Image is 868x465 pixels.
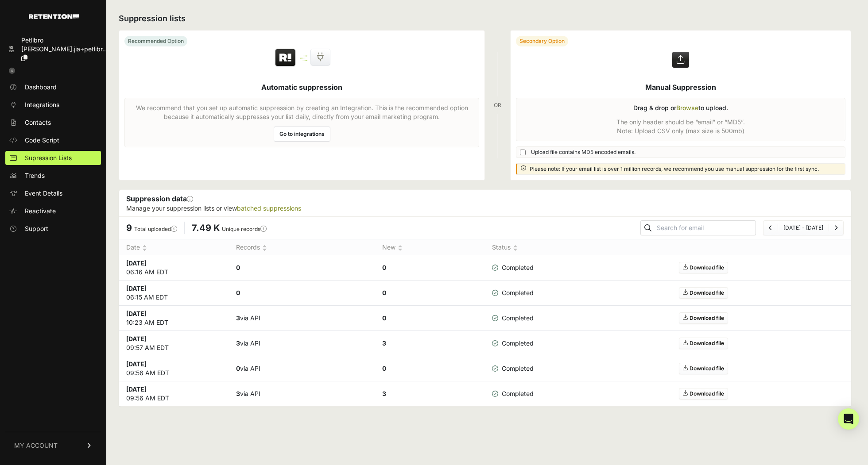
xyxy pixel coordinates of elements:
a: Download file [679,312,728,324]
strong: [DATE] [126,360,147,368]
img: integration [300,55,307,57]
div: OR [494,30,501,181]
a: Download file [679,363,728,374]
img: no_sort-eaf950dc5ab64cae54d48a5578032e96f70b2ecb7d747501f34c8f2db400fb66.gif [262,245,267,251]
img: no_sort-eaf950dc5ab64cae54d48a5578032e96f70b2ecb7d747501f34c8f2db400fb66.gif [513,245,518,251]
a: Code Script [5,133,101,147]
span: Completed [492,314,534,323]
span: Dashboard [25,83,57,92]
a: Event Details [5,186,101,200]
strong: 0 [382,289,386,296]
a: Next [834,224,838,231]
div: Petlibro [21,36,108,45]
span: Code Script [25,136,59,145]
a: Contacts [5,115,101,130]
img: no_sort-eaf950dc5ab64cae54d48a5578032e96f70b2ecb7d747501f34c8f2db400fb66.gif [398,245,403,251]
th: Date [119,239,229,256]
nav: Page navigation [763,220,844,235]
td: 06:16 AM EDT [119,255,229,281]
a: Download file [679,388,728,400]
p: Manage your suppression lists or view [126,204,844,213]
h2: Suppression lists [119,12,851,25]
strong: 0 [236,264,240,271]
span: Completed [492,288,534,297]
img: integration [300,60,307,61]
span: MY ACCOUNT [14,441,58,450]
span: Completed [492,263,534,272]
a: Dashboard [5,80,101,94]
div: Suppression data [119,190,851,216]
span: Reactivate [25,207,56,215]
a: batched suppressions [237,204,301,212]
th: Records [229,239,375,256]
span: Supression Lists [25,154,72,162]
span: 9 [126,223,132,233]
input: Upload file contains MD5 encoded emails. [520,150,526,155]
a: Petlibro [PERSON_NAME].jia+petlibr... [5,33,101,65]
a: Previous [769,224,772,231]
td: 09:56 AM EDT [119,381,229,407]
td: via API [229,331,375,356]
strong: 3 [236,314,240,322]
td: via API [229,381,375,407]
span: Integrations [25,100,59,109]
a: Trends [5,169,101,183]
a: Download file [679,287,728,299]
span: 7.49 K [192,223,220,233]
span: [PERSON_NAME].jia+petlibr... [21,45,108,53]
div: Recommended Option [124,36,187,46]
input: Search for email [655,222,756,234]
td: 06:15 AM EDT [119,281,229,306]
strong: 3 [382,390,386,397]
div: Open Intercom Messenger [838,408,859,430]
span: Contacts [25,118,51,127]
img: no_sort-eaf950dc5ab64cae54d48a5578032e96f70b2ecb7d747501f34c8f2db400fb66.gif [142,245,147,251]
label: Total uploaded [134,226,177,232]
label: Unique records [222,226,267,232]
img: integration [300,58,307,59]
span: Completed [492,339,534,348]
span: Completed [492,389,534,398]
strong: 0 [382,314,386,322]
strong: 3 [236,339,240,347]
strong: [DATE] [126,335,147,342]
th: New [375,239,485,256]
img: Retention.com [29,14,79,19]
strong: 0 [236,365,240,372]
a: Download file [679,338,728,349]
td: 09:56 AM EDT [119,356,229,381]
a: Reactivate [5,204,101,218]
a: Supression Lists [5,151,101,165]
img: Retention [274,48,297,68]
strong: [DATE] [126,385,147,393]
strong: 0 [236,289,240,296]
span: Event Details [25,189,62,198]
a: Integrations [5,98,101,112]
strong: 0 [382,365,386,372]
span: Trends [25,171,45,180]
strong: [DATE] [126,259,147,267]
strong: 3 [382,339,386,347]
td: via API [229,306,375,331]
a: Download file [679,262,728,273]
a: Go to integrations [274,127,330,142]
li: [DATE] - [DATE] [778,224,829,231]
strong: [DATE] [126,284,147,292]
span: Upload file contains MD5 encoded emails. [531,149,635,156]
th: Status [485,239,558,256]
td: via API [229,356,375,381]
a: Support [5,222,101,236]
p: We recommend that you set up automatic suppression by creating an Integration. This is the recomm... [130,104,473,121]
h5: Automatic suppression [261,82,342,92]
span: Support [25,224,48,233]
strong: [DATE] [126,310,147,317]
strong: 0 [382,264,386,271]
strong: 3 [236,390,240,397]
a: MY ACCOUNT [5,432,101,459]
span: Completed [492,364,534,373]
td: 10:23 AM EDT [119,306,229,331]
td: 09:57 AM EDT [119,331,229,356]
